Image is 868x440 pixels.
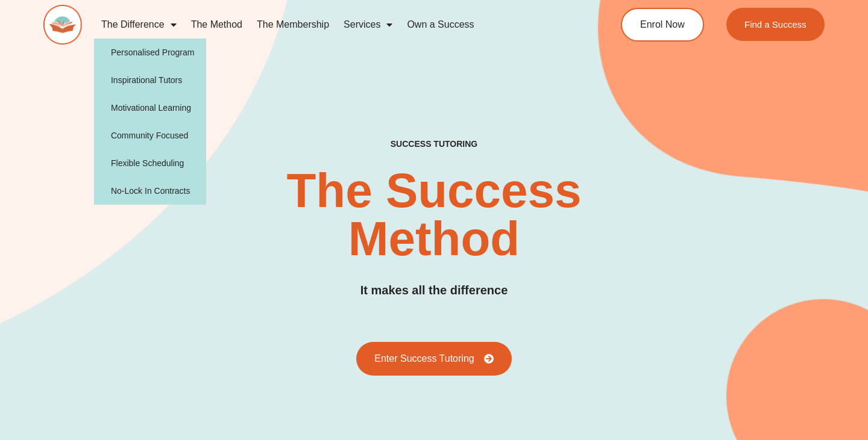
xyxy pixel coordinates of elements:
[360,281,508,300] h3: It makes all the difference
[640,20,685,29] span: Enrol Now
[318,139,550,149] h4: SUCCESS TUTORING​
[94,66,207,94] a: Inspirational Tutors
[184,11,250,39] a: The Method
[94,149,207,177] a: Flexible Scheduling
[94,122,207,149] a: Community Focused
[257,167,611,263] h2: The Success Method
[744,20,807,29] span: Find a Success
[374,354,474,364] span: Enter Success Tutoring
[250,11,336,39] a: The Membership
[94,94,207,122] a: Motivational Learning
[621,8,704,42] a: Enrol Now
[400,11,481,39] a: Own a Success
[356,342,511,376] a: Enter Success Tutoring
[94,39,207,205] ul: The Difference
[94,39,207,66] a: Personalised Program
[726,8,825,41] a: Find a Success
[94,11,184,39] a: The Difference
[94,177,207,205] a: No-Lock In Contracts
[661,304,868,440] iframe: Chat Widget
[336,11,400,39] a: Services
[94,11,576,39] nav: Menu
